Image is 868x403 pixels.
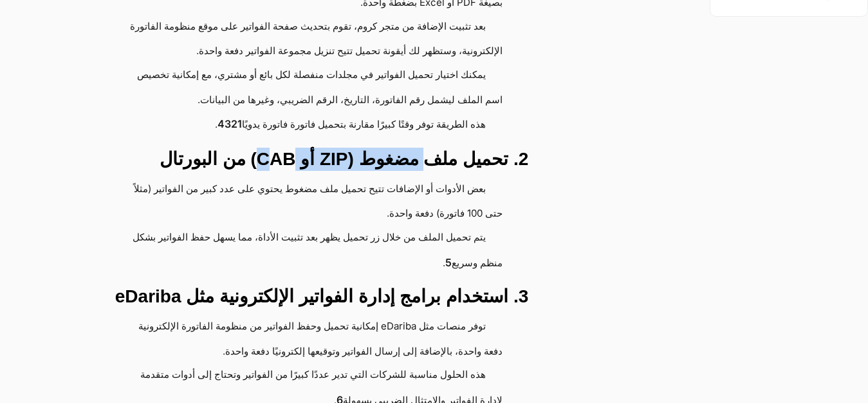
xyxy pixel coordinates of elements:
[445,251,452,275] a: 5
[231,112,237,136] a: 2
[109,226,503,275] li: يتم تحميل الملف من خلال زر تحميل يظهر بعد تثبيت الأداة، مما يسهل حفظ الفواتير بشكل منظم وسريع .
[109,177,503,226] li: بعض الأدوات أو الإضافات تتيح تحميل ملف مضغوط يحتوي على عدد كبير من الفواتير (مثلاً حتى 100 فاتورة...
[109,63,503,112] li: يمكنك اختيار تحميل الفواتير في مجلدات منفصلة لكل بائع أو مشتري، مع إمكانية تخصيص اسم الملف ليشمل ...
[96,285,528,308] h3: 3. استخدام برامج إدارة الفواتير الإلكترونية مثل eDariba
[109,315,503,364] li: توفر منصات مثل eDariba إمكانية تحميل وحفظ الفواتير من منظومة الفاتورة الإلكترونية دفعة واحدة، بال...
[96,148,528,171] h3: 2. تحميل ملف مضغوط (ZIP أو CAB) من البورتال
[109,112,503,138] li: هذه الطريقة توفر وقتًا كبيرًا مقارنة بتحميل فاتورة فاتورة يدويًا .
[237,112,242,136] a: 1
[217,112,225,136] a: 4
[225,112,231,136] a: 3
[109,15,503,64] li: بعد تثبيت الإضافة من متجر كروم، تقوم بتحديث صفحة الفواتير على موقع منظومة الفاتورة الإلكترونية، و...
